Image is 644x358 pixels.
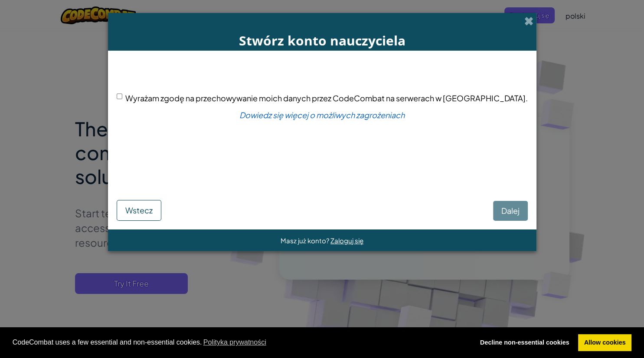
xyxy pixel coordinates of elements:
a: learn more about cookies [202,336,268,349]
a: deny cookies [474,334,575,352]
button: Wstecz [117,200,161,221]
a: Zaloguj się [330,236,363,245]
span: Wstecz [125,205,153,215]
span: CodeCombat uses a few essential and non-essential cookies. [13,336,467,349]
span: Stwórz konto nauczyciela [239,32,405,49]
a: allow cookies [578,334,631,352]
span: Wyrażam zgodę na przechowywanie moich danych przez CodeCombat na serwerach w [GEOGRAPHIC_DATA]. [125,93,528,103]
span: Masz już konto? [281,236,330,245]
a: Dowiedz się więcej o możliwych zagrożeniach [239,110,405,120]
input: Wyrażam zgodę na przechowywanie moich danych przez CodeCombat na serwerach w [GEOGRAPHIC_DATA]. [117,94,122,99]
